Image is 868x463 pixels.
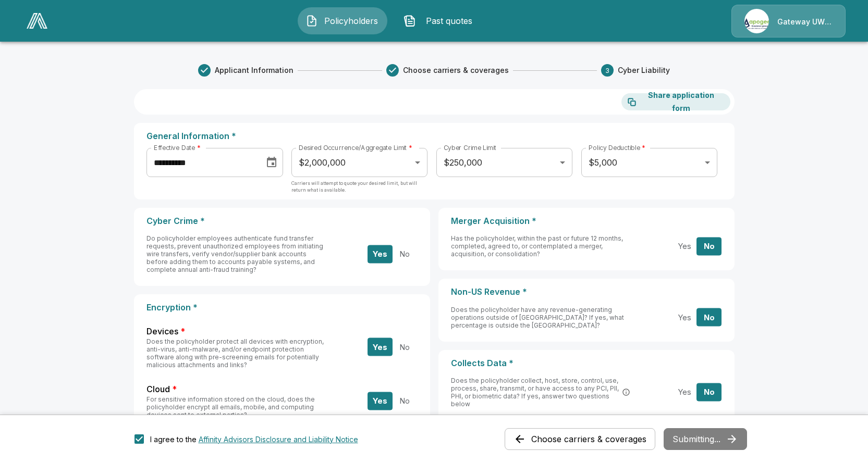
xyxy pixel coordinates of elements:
span: Does the policyholder protect all devices with encryption, anti-virus, anti-malware, and/or endpo... [146,337,324,369]
div: I agree to the [150,434,358,445]
button: PCI: Payment card information. PII: Personally Identifiable Information (names, SSNs, addresses).... [621,387,631,397]
span: Devices [146,326,178,337]
label: Desired Occurrence/Aggregate Limit [299,143,412,152]
span: Has the policyholder, within the past or future 12 months, completed, agreed to, or contemplated ... [451,234,623,258]
p: Collects Data * [451,358,722,368]
button: Yes [672,237,697,255]
button: I agree to the [199,434,358,445]
label: Cyber Crime Limit [444,143,496,152]
button: Choose carriers & coverages [505,428,655,450]
p: General Information * [146,131,722,141]
span: Do policyholder employees authenticate fund transfer requests, prevent unauthorized employees fro... [146,234,323,273]
span: Does the policyholder have any revenue-generating operations outside of [GEOGRAPHIC_DATA]? If yes... [451,306,624,329]
p: Carriers will attempt to quote your desired limit, but will return what is available. [291,180,427,201]
button: No [696,383,722,402]
span: Choose carriers & coverages [403,65,509,76]
span: Cyber Liability [618,65,670,76]
span: Does the policyholder collect, host, store, control, use, process, share, transmit, or have acces... [451,377,619,408]
button: Share application form [621,93,730,110]
button: No [392,338,417,356]
img: AA Logo [27,13,47,29]
p: Merger Acquisition * [451,216,722,226]
p: Encryption * [146,303,418,312]
text: 3 [605,67,609,74]
div: $250,000 [436,148,572,177]
span: Applicant Information [215,65,294,76]
button: No [696,308,722,327]
button: Yes [368,245,393,263]
div: $5,000 [581,148,717,177]
label: Policy Deductible [589,143,645,152]
button: No [392,245,417,263]
img: Past quotes Icon [404,15,416,27]
button: Yes [672,383,697,402]
p: Cyber Crime * [146,216,418,226]
span: Cloud [146,383,170,395]
button: Past quotes IconPast quotes [396,7,485,34]
label: Effective Date [154,143,200,152]
span: For sensitive information stored on the cloud, does the policyholder encrypt all emails, mobile, ... [146,395,315,419]
p: Non-US Revenue * [451,287,722,297]
span: Past quotes [420,15,478,27]
div: $2,000,000 [291,148,427,177]
button: Choose date, selected date is Oct 13, 2025 [261,152,282,173]
button: Yes [368,338,393,356]
img: Policyholders Icon [305,15,318,27]
button: Policyholders IconPolicyholders [298,7,387,34]
button: No [696,237,722,255]
span: Policyholders [322,15,380,27]
button: Yes [368,392,393,410]
button: No [392,392,417,410]
button: Yes [672,308,697,327]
